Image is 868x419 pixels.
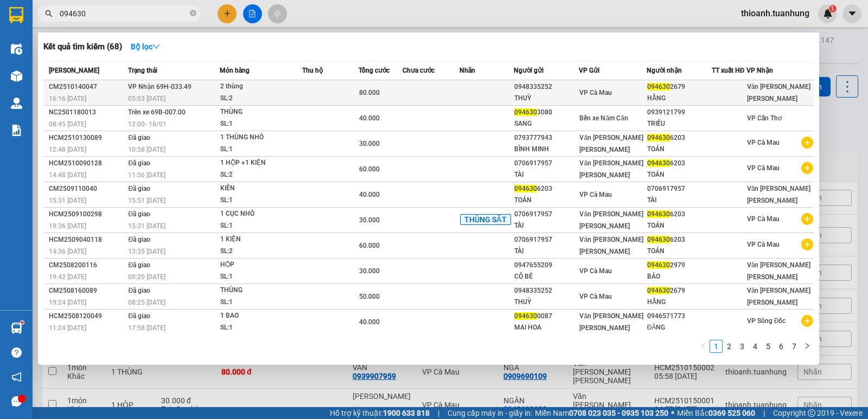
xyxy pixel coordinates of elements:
[647,296,711,308] div: HẰNG
[579,89,612,96] span: VP Cà Mau
[647,158,711,169] div: 6203
[220,246,302,257] div: SL: 2
[220,183,302,195] div: KIÊN
[710,340,722,352] a: 1
[49,311,125,322] div: HCM2508120049
[801,213,813,225] span: plus-circle
[49,248,86,255] span: 14:36 [DATE]
[647,134,670,141] span: 094630
[647,83,670,91] span: 094630
[647,246,711,257] div: TOÁN
[122,38,169,55] button: Bộ lọcdown
[647,271,711,282] div: BẢO
[359,267,380,275] span: 30.000
[747,139,780,146] span: VP Cà Mau
[514,271,578,282] div: CÔ BÉ
[359,191,380,198] span: 40.000
[359,165,380,173] span: 60.000
[220,157,302,169] div: 1 HỘP +1 KIỆN
[514,185,537,192] span: 094630
[359,293,380,300] span: 50.000
[647,210,670,218] span: 094630
[359,114,380,122] span: 40.000
[220,259,302,271] div: HỘP
[749,340,761,352] a: 4
[579,267,612,275] span: VP Cà Mau
[647,93,711,104] div: HẰNG
[514,220,578,231] div: TÀI
[220,296,302,308] div: SL: 1
[128,159,150,167] span: Đã giao
[359,216,380,224] span: 30.000
[747,83,811,102] span: Văn [PERSON_NAME] [PERSON_NAME]
[579,134,643,153] span: Văn [PERSON_NAME] [PERSON_NAME]
[128,95,165,102] span: 05:03 [DATE]
[579,312,643,332] span: Văn [PERSON_NAME] [PERSON_NAME]
[131,42,160,51] strong: Bộ lọc
[514,107,578,118] div: 3080
[647,67,682,74] span: Người nhận
[128,210,150,218] span: Đã giao
[359,318,380,326] span: 40.000
[11,125,22,136] img: solution-icon
[723,340,736,353] li: 2
[49,299,86,306] span: 19:24 [DATE]
[775,340,788,353] li: 6
[220,106,302,118] div: THÙNG
[647,260,711,271] div: 2979
[700,343,706,349] span: left
[804,343,810,349] span: right
[647,183,711,195] div: 0706917957
[514,285,578,296] div: 0948335252
[128,222,165,230] span: 15:31 [DATE]
[220,234,302,246] div: 1 KIỆN
[220,67,250,74] span: Món hàng
[11,396,22,407] span: message
[514,67,544,74] span: Người gửi
[723,340,735,352] a: 2
[747,215,780,223] span: VP Cà Mau
[801,340,814,353] li: Next Page
[647,285,711,296] div: 2679
[801,162,813,174] span: plus-circle
[801,315,813,327] span: plus-circle
[49,171,86,179] span: 14:48 [DATE]
[49,95,86,102] span: 16:16 [DATE]
[647,159,670,167] span: 094630
[647,107,711,118] div: 0939121799
[514,144,578,155] div: BÌNH MINH
[11,372,22,382] span: notification
[11,43,22,55] img: warehouse-icon
[152,43,160,50] span: down
[801,137,813,149] span: plus-circle
[128,287,150,294] span: Đã giao
[359,67,390,74] span: Tổng cước
[128,146,165,153] span: 10:58 [DATE]
[220,285,302,296] div: THÙNG
[220,220,302,232] div: SL: 1
[460,214,511,225] span: THÙNG SẮT
[49,260,125,271] div: CM2508200116
[647,81,711,93] div: 2679
[49,81,125,93] div: CM2510140047
[579,67,599,74] span: VP Gửi
[762,340,774,352] a: 5
[220,195,302,207] div: SL: 1
[579,191,612,198] span: VP Cà Mau
[801,238,813,250] span: plus-circle
[359,242,380,249] span: 60.000
[514,132,578,144] div: 0793777943
[647,311,711,322] div: 0946571773
[514,260,578,271] div: 0947655209
[220,208,302,220] div: 1 CỤC NHỎ
[49,222,86,230] span: 19:36 [DATE]
[49,146,86,153] span: 12:48 [DATE]
[647,118,711,130] div: TRIỀU
[647,234,711,246] div: 6203
[788,340,801,353] li: 7
[11,347,22,358] span: question-circle
[579,210,643,230] span: Văn [PERSON_NAME] [PERSON_NAME]
[514,209,578,220] div: 0706917957
[128,273,165,281] span: 09:20 [DATE]
[128,248,165,255] span: 13:35 [DATE]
